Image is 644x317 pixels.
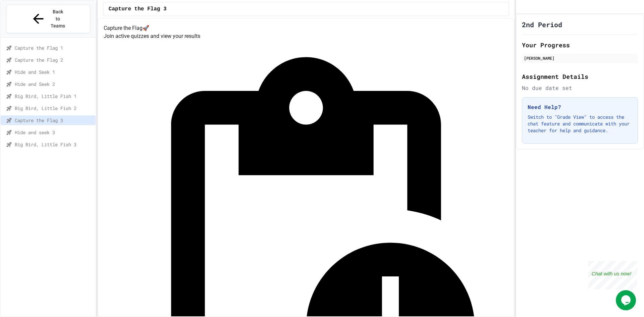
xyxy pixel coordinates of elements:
h2: Assignment Details [522,72,638,81]
h4: Capture the Flag 🚀 [104,24,508,32]
span: Big Bird, Little Fish 1 [15,93,93,100]
span: Hide and seek 3 [15,129,93,136]
h2: Your Progress [522,40,638,50]
div: [PERSON_NAME] [524,55,636,61]
span: Capture the Flag 3 [15,117,93,124]
span: Back to Teams [50,8,66,30]
p: Join active quizzes and view your results [104,32,508,40]
iframe: chat widget [588,261,637,289]
h3: Need Help? [528,103,632,111]
iframe: chat widget [616,290,637,310]
div: No due date set [522,84,638,92]
span: Capture the Flag 3 [109,5,167,13]
span: Big Bird, Little Fish 3 [15,141,93,148]
p: Switch to "Grade View" to access the chat feature and communicate with your teacher for help and ... [528,114,632,134]
span: Capture the Flag 2 [15,56,93,63]
span: Hide and Seek 2 [15,81,93,88]
span: Capture the Flag 1 [15,44,93,51]
span: Big Bird, Little Fish 2 [15,105,93,112]
h1: 2nd Period [522,20,562,29]
button: Back to Teams [6,5,90,33]
span: Hide and Seek 1 [15,68,93,75]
